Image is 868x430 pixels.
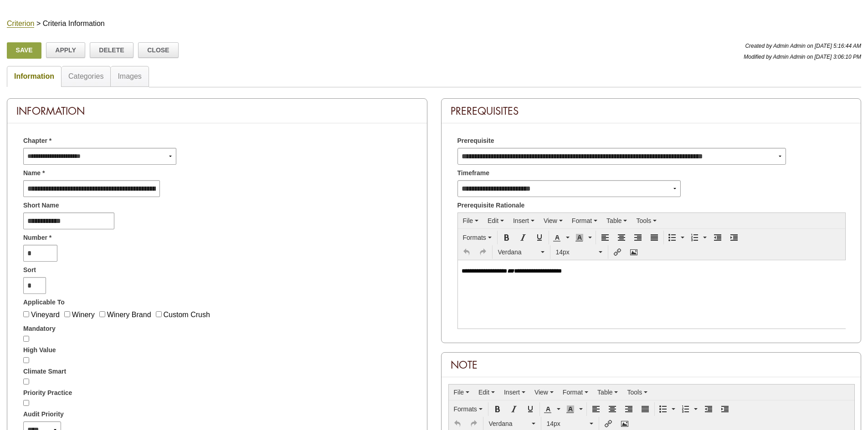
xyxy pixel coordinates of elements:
img: spacer.gif [7,92,9,94]
label: Climate Smart [23,367,66,376]
div: Background color [573,231,594,244]
div: Prerequisites [442,99,861,123]
div: Justify [637,402,653,416]
label: Winery Brand [107,311,151,319]
div: Align right [630,231,646,244]
div: Bold [490,402,505,416]
div: Italic [515,231,531,244]
div: Justify [647,231,662,244]
span: Format [563,389,583,396]
span: Tools [636,217,651,224]
a: Categories [68,72,103,80]
span: Prerequisite [457,136,494,146]
span: Sort [23,265,36,275]
a: Delete [90,42,134,58]
span: Format [572,217,592,224]
label: High Value [23,345,56,355]
div: Note [442,353,861,377]
span: Audit Priority [23,410,64,419]
span: Verdana [498,248,539,257]
span: Insert [504,389,520,396]
div: Insert/edit image [626,245,642,259]
span: Table [597,389,612,396]
label: Winery [72,311,95,319]
iframe: Rich Text Area. Press ALT-F9 for menu. Press ALT-F10 for toolbar. Press ALT-0 for help [458,260,846,329]
span: Timeframe [457,168,490,178]
span: File [463,217,473,224]
span: Short Name [23,201,59,210]
div: Underline [523,402,538,416]
div: Increase indent [726,231,742,244]
span: Prerequisite Rationale [457,201,525,210]
span: Created by Admin Admin on [DATE] 5:16:44 AM Modified by Admin Admin on [DATE] 3:06:10 PM [744,43,861,60]
label: Priority Practice [23,388,72,398]
div: Chapter * [23,136,51,146]
label: Vineyard [31,311,60,319]
a: Close [138,42,179,58]
div: Bullet list [665,231,687,244]
div: Decrease indent [710,231,725,244]
div: Align right [621,402,637,416]
div: Background color [564,402,585,416]
div: Redo [475,245,491,259]
div: Numbered list [688,231,709,244]
span: Formats [454,405,477,413]
span: Edit [478,389,489,396]
span: File [454,389,464,396]
div: Increase indent [717,402,733,416]
div: Bullet list [656,402,678,416]
div: Align left [597,231,613,244]
div: Text color [550,231,572,244]
div: Align left [588,402,604,416]
div: Align center [614,231,629,244]
span: 14px [547,419,588,428]
a: Save [7,42,41,59]
div: Text color [541,402,563,416]
span: Number * [23,233,51,243]
span: Tools [627,389,642,396]
label: Mandatory [23,324,56,334]
div: Undo [459,245,474,259]
a: Apply [46,42,86,58]
a: Images [118,72,141,80]
div: Align center [605,402,620,416]
span: Formats [463,234,486,241]
div: Bold [499,231,514,244]
span: 14px [556,248,597,257]
span: Insert [513,217,529,224]
div: Numbered list [678,402,700,416]
div: Name * [23,168,45,178]
div: Applicable To [23,298,65,307]
div: Insert/edit link [610,245,625,259]
span: View [534,389,548,396]
a: Criterion [7,20,34,28]
div: Italic [506,402,522,416]
div: Font Sizes [552,245,606,259]
div: Font Family [494,245,549,259]
span: Edit [488,217,498,224]
span: Verdana [489,419,530,428]
span: View [544,217,557,224]
div: Underline [532,231,547,244]
span: > Criteria Information [36,20,105,27]
div: Information [7,99,427,123]
label: Custom Crush [164,311,210,319]
div: Decrease indent [701,402,716,416]
div: Information [7,66,62,87]
span: Table [606,217,621,224]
